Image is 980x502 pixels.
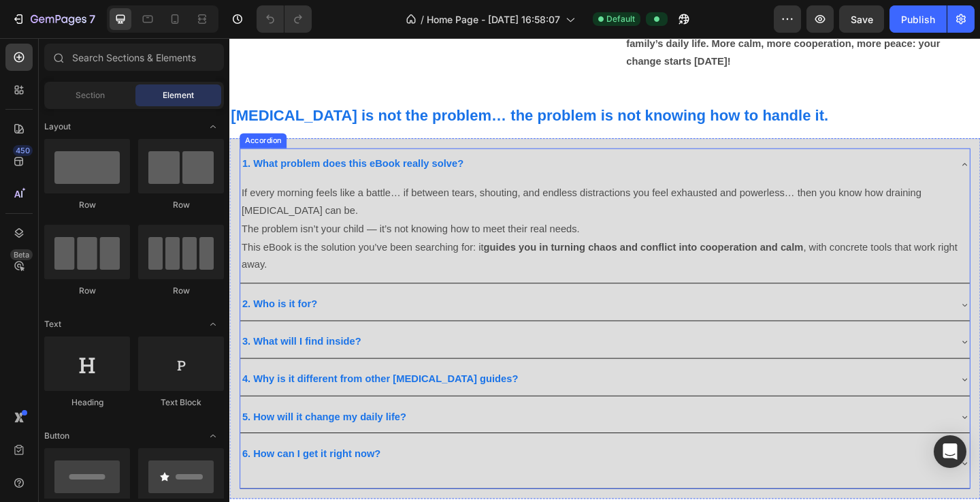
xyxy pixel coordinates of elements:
[934,435,966,468] div: Open Intercom Messenger
[76,89,105,101] span: Section
[276,221,624,233] strong: guides you in turning chaos and conflict into cooperation and calm
[44,44,224,71] input: Search Sections & Elements
[839,5,884,33] button: Save
[202,425,224,447] span: Toggle open
[44,121,71,133] span: Layout
[14,406,192,418] strong: 5. How will it change my daily life?
[606,13,635,25] span: Default
[229,38,980,502] iframe: Design area
[13,145,33,156] div: 450
[14,365,314,377] strong: 4. Why is it different from other [MEDICAL_DATA] guides?
[138,285,224,297] div: Row
[14,324,143,336] strong: 3. What will I find inside?
[44,199,130,211] div: Row
[14,283,95,295] strong: 2. Who is it for?
[44,396,130,409] div: Heading
[10,249,33,260] div: Beta
[14,106,59,118] div: Accordion
[44,430,69,442] span: Button
[851,14,873,25] span: Save
[202,313,224,335] span: Toggle open
[138,199,224,211] div: Row
[202,116,224,138] span: Toggle open
[89,11,95,27] p: 7
[44,285,130,297] div: Row
[14,446,164,458] strong: 6. How can I get it right now?
[421,12,424,27] span: /
[889,5,947,33] button: Publish
[163,89,194,101] span: Element
[44,318,61,330] span: Text
[14,131,255,142] strong: 1. What problem does this eBook really solve?
[13,159,804,257] p: If every morning feels like a battle… if between tears, shouting, and endless distractions you fe...
[1,75,651,93] strong: [MEDICAL_DATA] is not the problem… the problem is not knowing how to handle it.
[427,12,560,27] span: Home Page - [DATE] 16:58:07
[138,396,224,409] div: Text Block
[901,12,935,27] div: Publish
[5,5,101,33] button: 7
[257,5,312,33] div: Undo/Redo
